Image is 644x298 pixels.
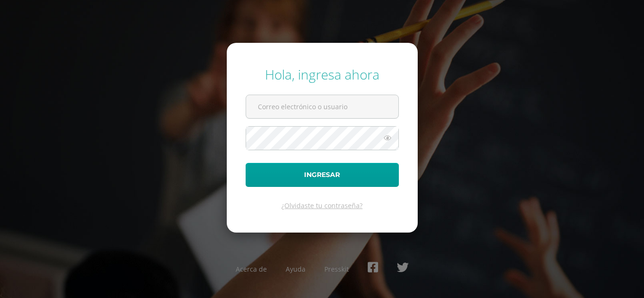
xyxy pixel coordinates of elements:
[246,95,398,118] input: Correo electrónico o usuario
[324,265,349,274] a: Presskit
[236,265,267,274] a: Acerca de
[281,201,363,210] a: ¿Olvidaste tu contraseña?
[246,65,399,83] div: Hola, ingresa ahora
[246,163,399,187] button: Ingresar
[286,265,305,274] a: Ayuda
